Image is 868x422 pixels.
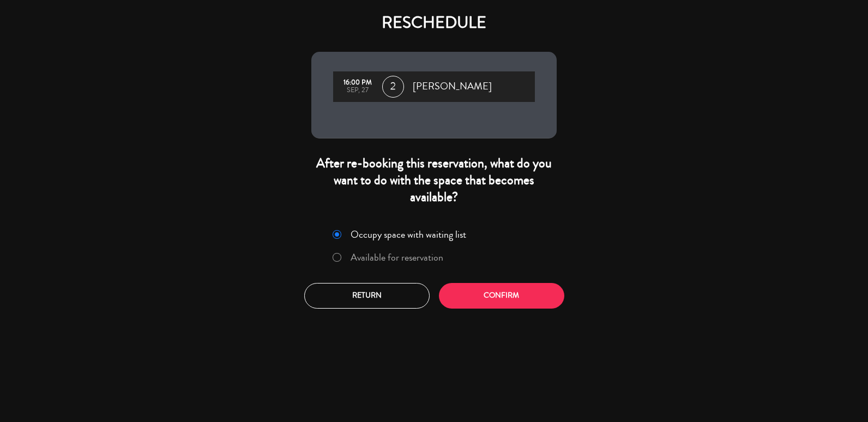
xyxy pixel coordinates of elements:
[382,76,404,98] span: 2
[439,283,564,309] button: Confirm
[311,155,557,206] div: After re-booking this reservation, what do you want to do with the space that becomes available?
[339,79,377,87] div: 16:00 PM
[339,87,377,94] div: Sep, 27
[351,252,443,262] label: Available for reservation
[304,283,430,309] button: Return
[311,13,557,33] h4: RESCHEDULE
[351,230,466,239] label: Occupy space with waiting list
[413,79,492,95] span: [PERSON_NAME]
